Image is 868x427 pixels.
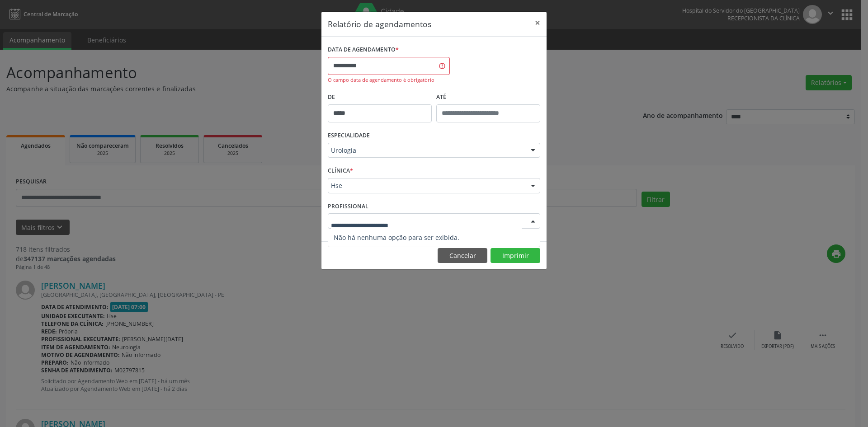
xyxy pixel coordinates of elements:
button: Imprimir [491,248,540,263]
div: O campo data de agendamento é obrigatório [328,76,450,84]
button: Cancelar [438,248,487,263]
label: ESPECIALIDADE [328,129,370,143]
span: Hse [331,181,522,190]
span: Urologia [331,146,522,155]
label: ATÉ [436,90,540,104]
label: De [328,90,432,104]
h5: Relatório de agendamentos [328,18,431,30]
span: Não há nenhuma opção para ser exibida. [328,229,540,247]
label: CLÍNICA [328,164,353,178]
label: DATA DE AGENDAMENTO [328,43,399,57]
label: PROFISSIONAL [328,200,368,214]
button: Close [528,12,547,34]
